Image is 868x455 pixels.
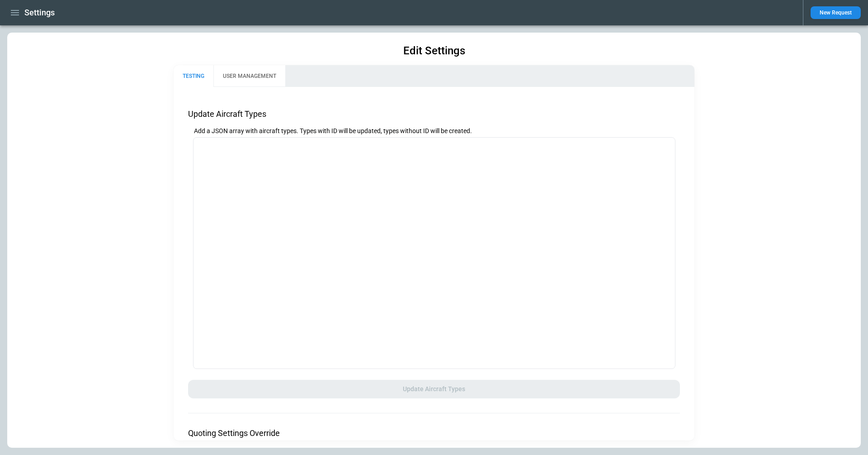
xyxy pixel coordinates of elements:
[403,43,465,58] h1: Edit Settings
[811,6,861,19] button: New Request
[188,428,680,439] h2: Quoting Settings Override
[24,7,55,18] h1: Settings
[174,65,213,87] button: TESTING
[213,65,285,87] button: USER MANAGEMENT
[188,109,680,120] h2: Update Aircraft Types
[193,127,473,135] legend: Add a JSON array with aircraft types. Types with ID will be updated, types without ID will be cre...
